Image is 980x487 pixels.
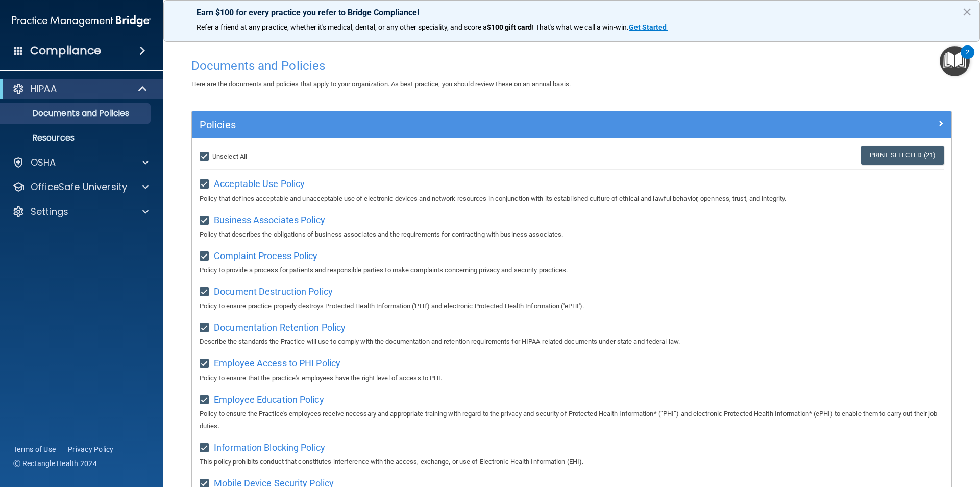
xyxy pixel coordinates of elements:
[191,59,952,73] h4: Documents and Policies
[200,193,944,205] p: Policy that defines acceptable and unacceptable use of electronic devices and network resources i...
[30,43,101,58] h4: Compliance
[13,444,56,454] a: Terms of Use
[13,458,97,469] span: Ⓒ Rectangle Health 2024
[200,408,944,432] p: Policy to ensure the Practice's employees receive necessary and appropriate training with regard ...
[200,264,944,276] p: Policy to provide a process for patients and responsible parties to make complaints concerning pr...
[12,205,149,218] a: Settings
[12,11,151,31] img: PMB logo
[214,250,317,261] span: Complaint Process Policy
[200,228,944,241] p: Policy that describes the obligations of business associates and the requirements for contracting...
[214,442,325,453] span: Information Blocking Policy
[68,444,114,454] a: Privacy Policy
[214,178,305,189] span: Acceptable Use Policy
[214,215,325,225] span: Business Associates Policy
[532,23,629,31] span: ! That's what we call a win-win.
[200,153,211,161] input: Unselect All
[197,23,487,31] span: Refer a friend at any practice, whether it's medical, dental, or any other speciality, and score a
[191,80,571,88] span: Here are the documents and policies that apply to your organization. As best practice, you should...
[966,52,969,65] div: 2
[12,83,148,95] a: HIPAA
[214,286,333,297] span: Document Destruction Policy
[629,23,668,31] a: Get Started
[214,322,346,333] span: Documentation Retention Policy
[200,300,944,312] p: Policy to ensure practice properly destroys Protected Health Information ('PHI') and electronic P...
[7,133,146,143] p: Resources
[12,156,149,169] a: OSHA
[200,456,944,468] p: This policy prohibits conduct that constitutes interference with the access, exchange, or use of ...
[200,119,754,130] h5: Policies
[31,205,68,218] p: Settings
[197,8,947,17] p: Earn $100 for every practice you refer to Bridge Compliance!
[212,153,247,160] span: Unselect All
[962,4,972,20] button: Close
[487,23,532,31] strong: $100 gift card
[200,336,944,348] p: Describe the standards the Practice will use to comply with the documentation and retention requi...
[7,108,146,119] p: Documents and Policies
[214,394,324,405] span: Employee Education Policy
[200,372,944,384] p: Policy to ensure that the practice's employees have the right level of access to PHI.
[214,358,340,368] span: Employee Access to PHI Policy
[31,181,127,193] p: OfficeSafe University
[629,23,667,31] strong: Get Started
[861,146,944,165] a: Print Selected (21)
[31,83,57,95] p: HIPAA
[200,117,944,133] a: Policies
[940,46,970,76] button: Open Resource Center, 2 new notifications
[12,181,149,193] a: OfficeSafe University
[31,156,56,169] p: OSHA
